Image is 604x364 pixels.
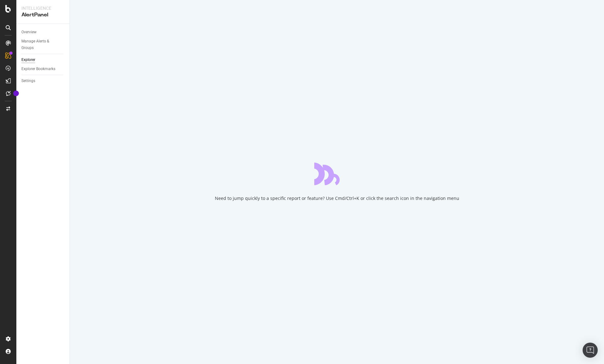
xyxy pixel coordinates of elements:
[215,195,459,201] div: Need to jump quickly to a specific report or feature? Use Cmd/Ctrl+K or click the search icon in ...
[21,78,65,84] a: Settings
[21,11,64,19] div: AlertPanel
[583,343,598,358] div: Open Intercom Messenger
[314,163,360,185] div: animation
[21,57,65,63] a: Explorer
[13,91,19,96] div: Tooltip anchor
[21,38,59,51] div: Manage Alerts & Groups
[21,66,55,72] div: Explorer Bookmarks
[21,57,35,63] div: Explorer
[21,5,64,11] div: Intelligence
[21,66,65,72] a: Explorer Bookmarks
[21,29,36,36] div: Overview
[21,38,65,51] a: Manage Alerts & Groups
[21,78,35,84] div: Settings
[21,29,65,36] a: Overview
